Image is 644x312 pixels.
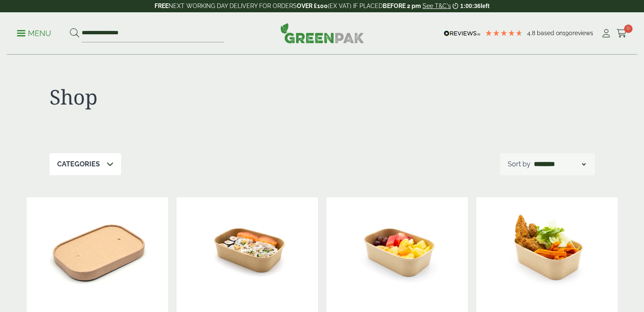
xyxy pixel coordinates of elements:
p: Categories [57,159,100,169]
a: See T&C's [423,3,451,9]
img: GreenPak Supplies [280,23,364,43]
span: 0 [624,25,633,33]
img: 650ml Rectangular Kraft Bowl with food contents [326,197,468,303]
strong: FREE [155,3,169,9]
span: reviews [572,30,593,36]
img: REVIEWS.io [444,30,481,36]
select: Shop order [532,159,587,169]
span: 4.8 [527,30,537,36]
img: 500ml Rectangular Kraft Bowl with food contents [177,197,318,303]
a: 0 [616,27,627,40]
strong: OVER £100 [297,3,328,9]
img: 2723006 Paper Lid for Rectangular Kraft Bowl v1 [27,197,168,303]
i: My Account [601,29,611,38]
i: Cart [616,29,627,38]
h1: Shop [50,85,322,109]
span: 190 [563,30,572,36]
span: left [481,3,489,9]
p: Sort by [508,159,531,169]
span: 1:00:36 [460,3,481,9]
p: Menu [17,28,51,39]
div: 4.79 Stars [485,29,523,37]
a: Menu [17,28,51,37]
img: 750ml Rectangular Kraft Bowl with food contents [476,197,618,303]
span: Based on [537,30,563,36]
strong: BEFORE 2 pm [383,3,421,9]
